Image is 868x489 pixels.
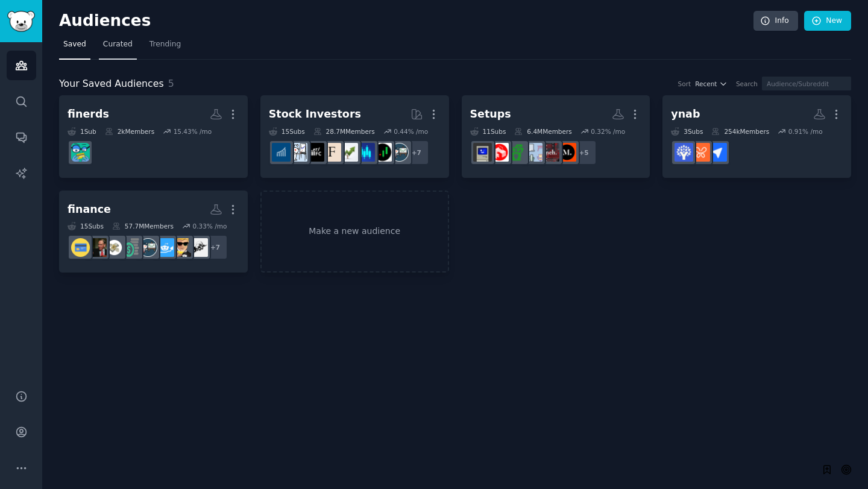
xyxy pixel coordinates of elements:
[736,80,758,88] div: Search
[59,77,164,92] span: Your Saved Audiences
[139,238,157,257] img: stocks
[63,39,86,50] span: Saved
[473,143,492,162] img: Workspaces
[149,39,181,50] span: Trending
[356,143,375,162] img: StockMarket
[708,143,727,162] img: copilotmoney
[71,143,90,162] img: finerds
[122,238,140,257] img: FinancialPlanning
[514,127,571,136] div: 6.4M Members
[7,11,35,32] img: GummySearch logo
[88,238,107,257] img: Bogleheads
[59,35,90,60] a: Saved
[174,127,212,136] div: 15.43 % /mo
[711,127,769,136] div: 254k Members
[678,80,691,88] div: Sort
[313,127,375,136] div: 28.7M Members
[105,238,124,257] img: budget
[671,107,700,122] div: ynab
[591,127,625,136] div: 0.32 % /mo
[662,95,851,178] a: ynab3Subs254kMembers0.91% /mocopilotmoneyMonarchMoneyynab
[269,107,361,122] div: Stock Investors
[192,222,227,230] div: 0.33 % /mo
[269,127,305,136] div: 15 Sub s
[59,11,753,31] h2: Audiences
[59,191,248,273] a: finance15Subs57.7MMembers0.33% /mo+7ETFswallstreetbetsinvestingforbeginnersstocksFinancialPlannin...
[189,238,208,257] img: ETFs
[788,127,823,136] div: 0.91 % /mo
[490,143,509,162] img: desksetup
[373,143,392,162] img: Daytrading
[68,127,96,136] div: 1 Sub
[145,35,185,60] a: Trending
[804,11,851,31] a: New
[306,143,324,162] img: FinancialCareers
[99,35,137,60] a: Curated
[470,107,511,122] div: Setups
[691,143,710,162] img: MonarchMoney
[695,80,728,88] button: Recent
[59,95,248,178] a: finerds1Sub2kMembers15.43% /mofinerds
[462,95,650,178] a: Setups11Subs6.4MMembers0.32% /mo+5Minimal_SetupsAverageBattlestationsErgonomicsbattlestationsdesk...
[762,77,851,90] input: Audience/Subreddit
[71,238,90,257] img: CreditCards
[394,127,428,136] div: 0.44 % /mo
[68,107,109,122] div: finerds
[675,143,693,162] img: ynab
[203,235,228,260] div: + 7
[112,222,174,230] div: 57.7M Members
[105,127,154,136] div: 2k Members
[524,143,542,162] img: Ergonomics
[695,80,717,88] span: Recent
[168,78,174,89] span: 5
[289,143,307,162] img: options
[571,140,597,165] div: + 5
[558,143,576,162] img: Minimal_Setups
[837,460,856,479] button: Save with details
[260,95,449,178] a: Stock Investors15Subs28.7MMembers0.44% /mo+7stocksDaytradingStockMarketinvestingfinanceFinancialC...
[68,222,104,230] div: 15 Sub s
[68,202,111,217] div: finance
[390,143,409,162] img: stocks
[339,143,358,162] img: investing
[172,238,191,257] img: wallstreetbets
[753,11,798,31] a: Info
[671,127,703,136] div: 3 Sub s
[404,140,429,165] div: + 7
[470,127,506,136] div: 11 Sub s
[817,460,837,479] button: Save page to context
[322,143,341,162] img: finance
[260,191,449,273] a: Make a new audience
[156,238,174,257] img: investingforbeginners
[541,143,559,162] img: AverageBattlestations
[507,143,526,162] img: battlestations
[272,143,291,162] img: dividends
[103,39,133,50] span: Curated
